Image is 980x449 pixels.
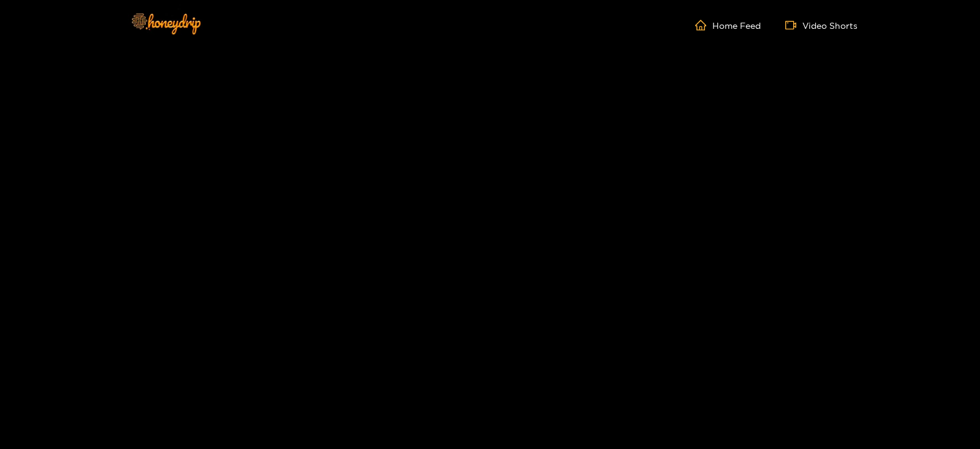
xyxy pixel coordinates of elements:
span: video-camera [785,20,802,31]
span: home [695,20,712,31]
a: Video Shorts [785,20,858,31]
a: Home Feed [695,20,761,31]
